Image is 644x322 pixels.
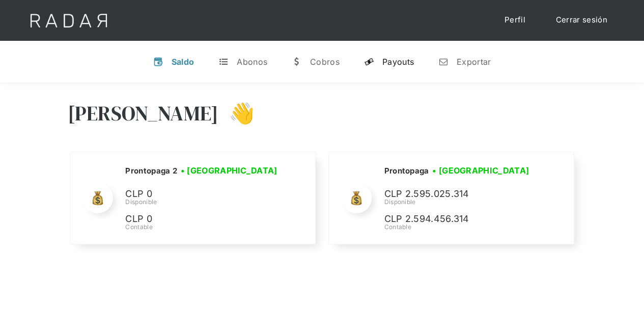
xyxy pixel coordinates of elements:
h3: • [GEOGRAPHIC_DATA] [181,164,277,177]
div: Saldo [172,57,194,67]
div: Contable [384,222,537,232]
div: w [292,57,302,67]
p: CLP 0 [125,212,278,227]
a: Cerrar sesión [546,10,618,30]
h2: Prontopaga [384,166,429,176]
h3: 👋 [218,101,254,126]
div: Exportar [457,57,491,67]
div: t [218,57,229,67]
div: v [153,57,163,67]
div: Contable [125,222,281,232]
p: CLP 2.594.456.314 [384,212,537,227]
h3: • [GEOGRAPHIC_DATA] [432,164,529,177]
div: y [364,57,374,67]
h3: [PERSON_NAME] [68,101,219,126]
div: Payouts [382,57,414,67]
a: Perfil [494,10,536,30]
div: Abonos [237,57,267,67]
p: CLP 2.595.025.314 [384,187,537,202]
div: Cobros [310,57,340,67]
div: Disponible [125,197,281,207]
h2: Prontopaga 2 [125,166,177,176]
div: n [438,57,449,67]
div: Disponible [384,197,537,207]
p: CLP 0 [125,187,278,202]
